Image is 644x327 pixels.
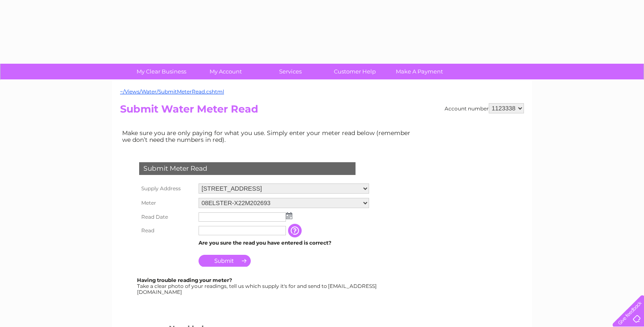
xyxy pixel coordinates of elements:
a: ~/Views/Water/SubmitMeterRead.cshtml [120,88,224,95]
a: My Clear Business [126,64,196,79]
th: Supply Address [137,181,196,196]
a: Make A Payment [384,64,454,79]
h2: Submit Water Meter Read [120,103,524,119]
div: Take a clear photo of your readings, tell us which supply it's for and send to [EMAIL_ADDRESS][DO... [137,277,378,295]
a: Customer Help [320,64,390,79]
th: Read [137,224,196,237]
div: Submit Meter Read [139,162,356,175]
a: Services [255,64,325,79]
b: Having trouble reading your meter? [137,277,232,283]
input: Information [288,224,303,237]
td: Make sure you are only paying for what you use. Simply enter your meter read below (remember we d... [120,127,417,145]
img: ... [286,212,292,219]
td: Are you sure the read you have entered is correct? [196,237,371,248]
th: Read Date [137,210,196,224]
input: Submit [199,255,251,267]
div: Account number [445,103,524,113]
th: Meter [137,196,196,210]
a: My Account [191,64,261,79]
